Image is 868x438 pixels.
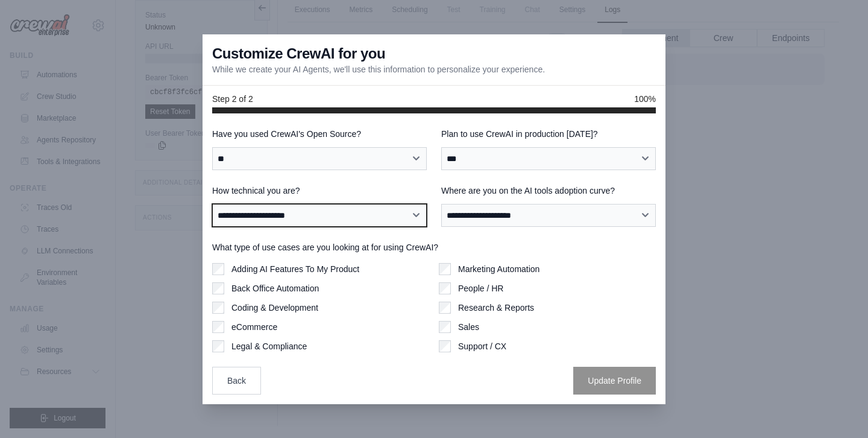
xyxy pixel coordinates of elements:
[458,321,479,333] label: Sales
[458,282,503,294] label: People / HR
[573,367,656,395] button: Update Profile
[808,380,868,438] iframe: Chat Widget
[458,263,539,275] label: Marketing Automation
[231,302,318,314] label: Coding & Development
[441,128,656,140] label: Plan to use CrewAI in production [DATE]?
[212,63,545,75] p: While we create your AI Agents, we'll use this information to personalize your experience.
[212,185,427,197] label: How technical you are?
[231,282,319,294] label: Back Office Automation
[231,263,359,275] label: Adding AI Features To My Product
[441,185,656,197] label: Where are you on the AI tools adoption curve?
[458,340,506,352] label: Support / CX
[212,367,261,395] button: Back
[231,340,307,352] label: Legal & Compliance
[212,93,253,105] span: Step 2 of 2
[634,93,656,105] span: 100%
[458,302,534,314] label: Research & Reports
[212,44,385,63] h3: Customize CrewAI for you
[231,321,277,333] label: eCommerce
[212,241,656,253] label: What type of use cases are you looking at for using CrewAI?
[212,128,427,140] label: Have you used CrewAI's Open Source?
